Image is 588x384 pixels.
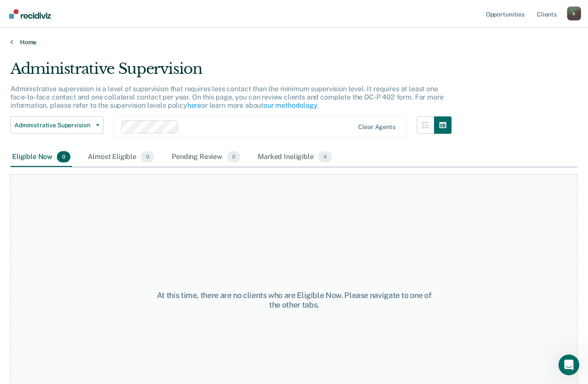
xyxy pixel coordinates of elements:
iframe: Intercom live chat [558,354,579,375]
div: At this time, there are no clients who are Eligible Now. Please navigate to one of the other tabs. [153,291,436,309]
div: Clear agents [358,123,395,131]
span: 4 [318,151,332,162]
span: Administrative Supervision [14,122,93,129]
span: 0 [141,151,154,162]
div: Eligible Now0 [10,148,72,167]
span: 0 [227,151,240,162]
div: Pending Review0 [170,148,242,167]
div: Marked Ineligible4 [256,148,334,167]
button: Profile dropdown button [567,7,581,20]
span: 0 [57,151,70,162]
button: Administrative Supervision [10,116,103,134]
div: k [567,7,581,20]
div: Almost Eligible0 [86,148,156,167]
img: Recidiviz [9,9,51,19]
a: here [187,101,201,109]
p: Administrative supervision is a level of supervision that requires less contact than the minimum ... [10,85,443,109]
a: Home [10,38,578,46]
div: Administrative Supervision [10,60,452,85]
a: our methodology [263,101,317,109]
